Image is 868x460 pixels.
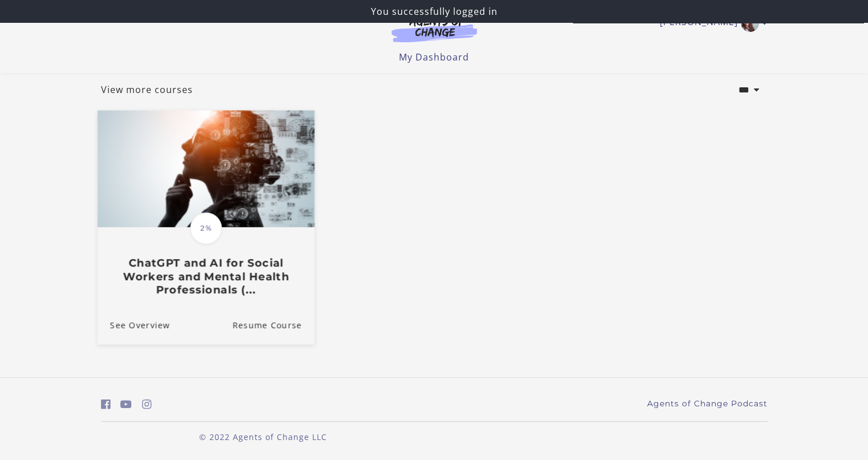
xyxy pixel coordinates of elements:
i: https://www.youtube.com/c/AgentsofChangeTestPrepbyMeaganMitchell (Open in a new window) [120,399,132,410]
a: ChatGPT and AI for Social Workers and Mental Health Professionals (...: See Overview [97,306,169,344]
a: https://www.instagram.com/agentsofchangeprep/ (Open in a new window) [142,396,152,413]
span: 2% [190,212,222,244]
a: View more courses [101,83,193,96]
a: Toggle menu [660,14,762,32]
i: https://www.facebook.com/groups/aswbtestprep (Open in a new window) [101,399,111,410]
a: My Dashboard [399,51,469,63]
a: Agents of Change Podcast [647,398,768,410]
a: https://www.youtube.com/c/AgentsofChangeTestPrepbyMeaganMitchell (Open in a new window) [120,396,132,413]
img: Agents of Change Logo [380,16,489,42]
a: ChatGPT and AI for Social Workers and Mental Health Professionals (...: Resume Course [232,306,314,344]
a: https://www.facebook.com/groups/aswbtestprep (Open in a new window) [101,396,111,413]
i: https://www.instagram.com/agentsofchangeprep/ (Open in a new window) [142,399,152,410]
p: © 2022 Agents of Change LLC [101,431,425,443]
h3: ChatGPT and AI for Social Workers and Mental Health Professionals (... [110,257,301,297]
p: You successfully logged in [5,5,863,18]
